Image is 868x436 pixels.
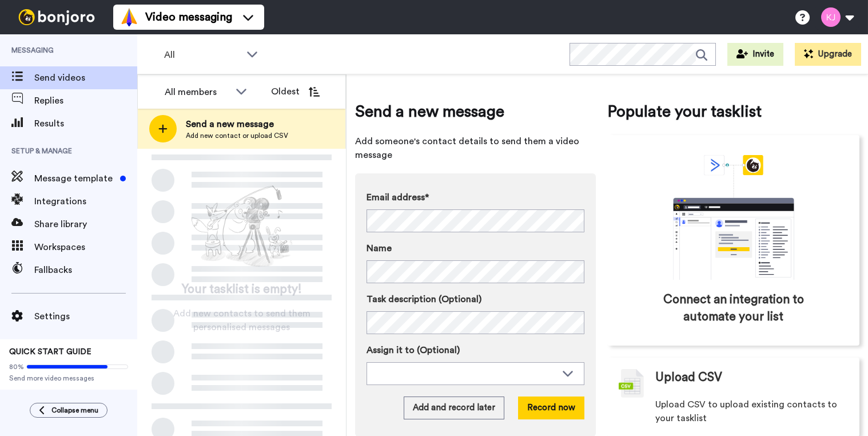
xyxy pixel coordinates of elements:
img: vm-color.svg [120,8,138,26]
button: Record now [518,397,584,419]
img: csv-grey.png [619,369,644,398]
span: Replies [34,94,137,108]
span: Video messaging [145,9,232,25]
div: All members [165,85,230,99]
span: Upload CSV [655,369,722,386]
span: Connect an integration to automate your list [656,291,811,326]
label: Task description (Optional) [367,292,584,306]
span: Message template [34,172,116,185]
span: Add new contacts to send them personalised messages [154,307,329,334]
span: Settings [34,310,137,323]
span: QUICK START GUIDE [9,348,91,356]
img: ready-set-action.png [185,181,299,272]
span: Share library [34,217,137,231]
span: Workspaces [34,240,137,254]
label: Email address* [367,191,584,204]
span: Populate your tasklist [607,100,859,123]
button: Invite [727,43,783,66]
span: Upload CSV to upload existing contacts to your tasklist [655,398,848,425]
span: 80% [9,362,24,371]
span: Send a new message [186,117,288,131]
span: Collapse menu [51,406,98,415]
span: Add new contact or upload CSV [186,131,288,140]
span: Name [367,241,392,255]
button: Upgrade [795,43,861,66]
span: Send more video messages [9,374,128,383]
div: animation [648,155,819,280]
span: All [164,48,241,62]
span: Send videos [34,71,137,85]
span: Results [34,117,137,130]
span: Send a new message [355,100,596,123]
button: Add and record later [404,397,504,419]
img: bj-logo-header-white.svg [14,9,99,25]
span: Your tasklist is empty! [182,281,302,298]
label: Assign it to (Optional) [367,343,584,357]
span: Add someone's contact details to send them a video message [355,134,596,162]
span: Integrations [34,195,137,208]
button: Collapse menu [30,403,107,418]
span: Fallbacks [34,263,137,277]
button: Oldest [262,80,328,103]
